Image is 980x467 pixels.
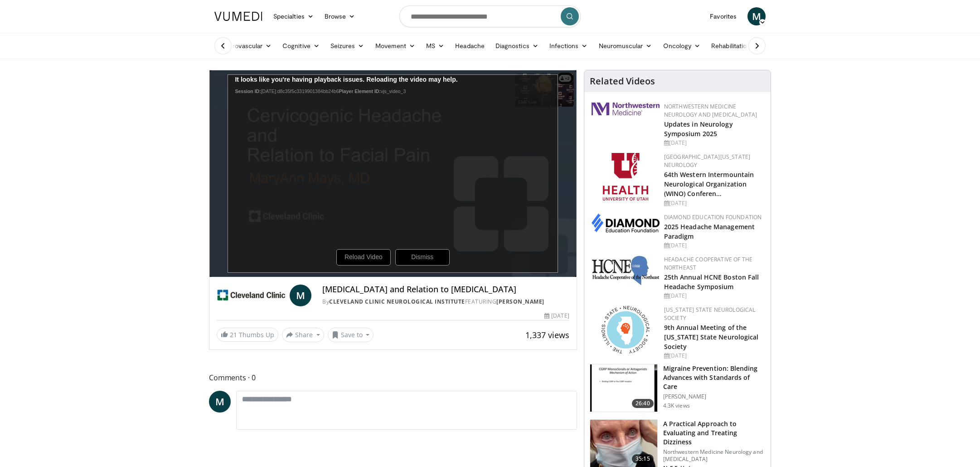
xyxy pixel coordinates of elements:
[496,298,544,305] a: [PERSON_NAME]
[706,37,756,55] a: Rehabilitation
[209,70,577,277] video-js: Video Player
[268,7,319,25] a: Specialties
[325,37,370,55] a: Seizures
[217,328,278,342] a: 21 Thumbs Up
[590,364,657,412] img: fe13bb6c-fc02-4699-94f6-c2127a22e215.150x105_q85_crop-smart_upscale.jpg
[592,256,660,285] img: 6c52f715-17a6-4da1-9b6c-8aaf0ffc109f.jpg.150x105_q85_autocrop_double_scale_upscale_version-0.2.jpg
[544,37,593,55] a: Infections
[658,37,706,55] a: Oncology
[217,285,286,306] img: Cleveland Clinic Neurological Institute
[664,139,763,147] div: [DATE]
[450,37,490,55] a: Headache
[664,199,763,207] div: [DATE]
[490,37,544,55] a: Diagnostics
[664,153,751,169] a: [GEOGRAPHIC_DATA][US_STATE] Neurology
[209,372,577,383] span: Comments 0
[663,402,690,409] p: 4.3K views
[544,312,569,320] div: [DATE]
[230,330,237,339] span: 21
[322,298,569,306] div: By FEATURING
[663,419,765,447] h3: A Practical Approach to Evaluating and Treating Dizziness
[277,37,325,55] a: Cognitive
[602,306,650,354] img: 71a8b48c-8850-4916-bbdd-e2f3ccf11ef9.png.150x105_q85_autocrop_double_scale_upscale_version-0.2.png
[399,5,581,27] input: Search topics, interventions
[590,364,765,412] a: 26:40 Migraine Prevention: Blending Advances with Standards of Care [PERSON_NAME] 4.3K views
[664,292,763,300] div: [DATE]
[590,420,657,467] img: 62c2561d-8cd1-4995-aa81-e4e1b8930b99.150x105_q85_crop-smart_upscale.jpg
[590,76,655,87] h4: Related Videos
[747,7,766,25] a: M
[370,37,421,55] a: Movement
[664,256,753,271] a: Headache Cooperative of the Northeast
[421,37,450,55] a: MS
[322,285,569,295] h4: [MEDICAL_DATA] and Relation to [MEDICAL_DATA]
[592,213,660,232] img: d0406666-9e5f-4b94-941b-f1257ac5ccaf.png.150x105_q85_autocrop_double_scale_upscale_version-0.2.png
[664,120,733,138] a: Updates in Neurology Symposium 2025
[603,153,648,201] img: f6362829-b0a3-407d-a044-59546adfd345.png.150x105_q85_autocrop_double_scale_upscale_version-0.2.png
[593,37,658,55] a: Neuromuscular
[663,364,765,391] h3: Migraine Prevention: Blending Advances with Standards of Care
[592,103,660,115] img: 2a462fb6-9365-492a-ac79-3166a6f924d8.png.150x105_q85_autocrop_double_scale_upscale_version-0.2.jpg
[664,352,763,360] div: [DATE]
[664,306,756,322] a: [US_STATE] State Neurological Society
[664,222,755,241] a: 2025 Headache Management Paradigm
[632,454,654,463] span: 35:15
[664,170,754,198] a: 64th Western Intermountain Neurological Organization (WINO) Conferen…
[663,448,765,463] p: Northwestern Medicine Neurology and [MEDICAL_DATA]
[632,399,654,408] span: 26:40
[282,328,324,342] button: Share
[664,103,757,118] a: Northwestern Medicine Neurology and [MEDICAL_DATA]
[664,241,763,250] div: [DATE]
[664,323,759,351] a: 9th Annual Meeting of the [US_STATE] State Neurological Society
[663,393,765,400] p: [PERSON_NAME]
[525,329,569,340] span: 1,337 views
[704,7,742,25] a: Favorites
[664,273,759,291] a: 25th Annual HCNE Boston Fall Headache Symposium
[329,298,465,305] a: Cleveland Clinic Neurological Institute
[328,328,374,342] button: Save to
[214,12,262,21] img: VuMedi Logo
[290,285,311,306] a: M
[209,391,231,413] a: M
[664,213,762,221] a: Diamond Education Foundation
[319,7,361,25] a: Browse
[209,37,277,55] a: Cerebrovascular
